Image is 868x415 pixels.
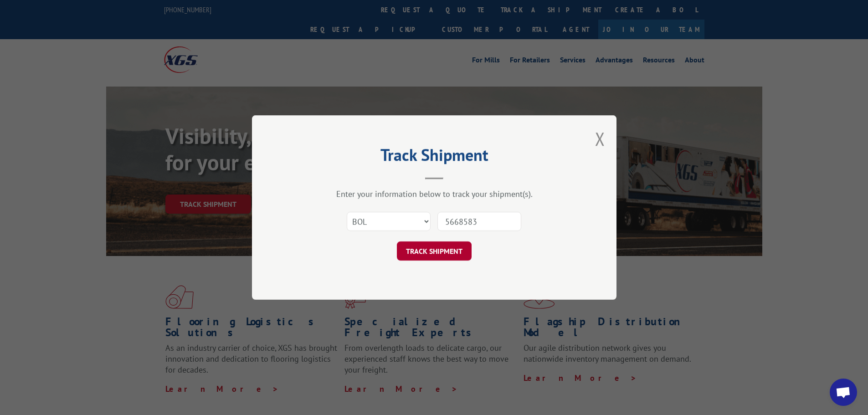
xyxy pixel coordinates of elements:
input: Number(s) [437,212,521,231]
div: Open chat [830,379,857,406]
button: TRACK SHIPMENT [397,241,472,261]
div: Enter your information below to track your shipment(s). [298,189,571,199]
button: Close modal [595,127,605,151]
h2: Track Shipment [298,149,571,166]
